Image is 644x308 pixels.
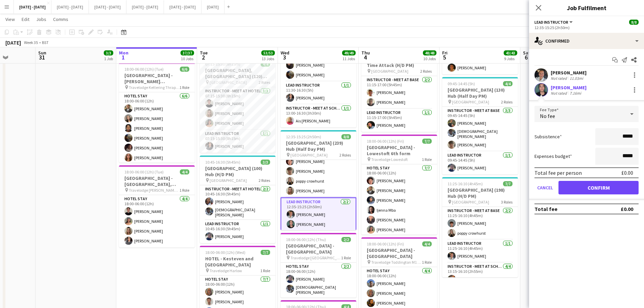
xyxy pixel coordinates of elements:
[124,169,164,174] span: 18:00-06:00 (12h) (Tue)
[341,134,351,139] span: 8/8
[261,62,270,67] span: 4/4
[534,20,574,25] button: Lead Instructor
[503,81,512,86] span: 4/4
[104,50,113,55] span: 3/3
[14,0,51,14] button: [DATE] - [DATE]
[540,113,555,119] span: No fee
[534,181,556,194] button: Cancel
[180,188,189,193] span: 1 Role
[452,99,489,104] span: [GEOGRAPHIC_DATA]
[371,157,408,162] span: Travelodge Lowestoft
[200,50,208,56] span: Tue
[200,57,276,153] app-job-card: 07:15-15:30 (8h15m)4/4[GEOGRAPHIC_DATA], [GEOGRAPHIC_DATA] (120) Hub [GEOGRAPHIC_DATA]2 RolesInst...
[181,50,194,55] span: 37/37
[19,15,32,24] a: Edit
[22,40,39,45] span: Week 35
[290,152,328,158] span: [GEOGRAPHIC_DATA]
[442,177,518,277] app-job-card: 11:25-16:10 (4h45m)7/7[GEOGRAPHIC_DATA] (198) Hub (H/D PM) [GEOGRAPHIC_DATA]3 RolesInstructor - M...
[361,135,437,235] app-job-card: 18:00-06:00 (12h) (Fri)7/7[GEOGRAPHIC_DATA] - Lowestoft 6th form Travelodge Lowestoft1 RoleHotel ...
[36,16,46,22] span: Jobs
[442,207,518,240] app-card-role: Instructor - Meet at Base2/211:25-16:10 (4h45m)[PERSON_NAME]poppy crowhurst
[501,99,512,104] span: 2 Roles
[361,50,370,56] span: Thu
[621,206,633,212] div: £0.00
[200,130,276,153] app-card-role: Lead Instructor1/107:15-15:30 (8h15m)[PERSON_NAME]
[281,50,289,56] span: Wed
[442,87,518,99] h3: [GEOGRAPHIC_DATA] (130) Hub (Half Day PM)
[534,20,568,25] span: Lead Instructor
[22,16,29,22] span: Edit
[281,27,356,127] app-job-card: 11:30-16:30 (5h)5/5[GEOGRAPHIC_DATA] (150) Hub (H/D PM) [GEOGRAPHIC_DATA]3 RolesInstructor - Meet...
[452,199,489,205] span: [GEOGRAPHIC_DATA]
[281,125,356,197] app-card-role: Instructor - Meet at School6/612:35-15:25 (2h50m)[PERSON_NAME][PERSON_NAME][PERSON_NAME][PERSON_N...
[361,164,437,246] app-card-role: Hotel Stay7/718:00-06:00 (12h)[PERSON_NAME][PERSON_NAME][PERSON_NAME]Ijenna Mba[PERSON_NAME][PERS...
[37,53,46,61] span: 31
[119,175,195,187] h3: [GEOGRAPHIC_DATA] - [GEOGRAPHIC_DATA], [GEOGRAPHIC_DATA]
[442,77,518,174] div: 09:45-14:45 (5h)4/4[GEOGRAPHIC_DATA] (130) Hub (Half Day PM) [GEOGRAPHIC_DATA]2 RolesInstructor -...
[38,50,46,56] span: Sun
[534,169,582,176] div: Total fee per person
[534,25,639,30] div: 12:35-15:25 (2h50m)
[339,152,351,158] span: 2 Roles
[281,197,356,232] app-card-role: Lead Instructor2/212:35-15:25 (2h50m)[PERSON_NAME][PERSON_NAME]
[53,16,68,22] span: Comms
[367,139,404,144] span: 18:00-06:00 (12h) (Fri)
[51,0,89,14] button: [DATE] - [DATE]
[5,39,21,46] div: [DATE]
[442,187,518,199] h3: [GEOGRAPHIC_DATA] (198) Hub (H/D PM)
[281,81,356,104] app-card-role: Lead Instructor1/111:30-16:30 (5h)[PERSON_NAME]
[420,69,432,74] span: 2 Roles
[281,140,356,152] h3: [GEOGRAPHIC_DATA] (239) Hub (Half Day PM)
[200,165,276,177] h3: [GEOGRAPHIC_DATA] (100) Hub (H/D PM)
[281,130,356,230] app-job-card: 12:35-15:25 (2h50m)8/8[GEOGRAPHIC_DATA] (239) Hub (Half Day PM) [GEOGRAPHIC_DATA]2 RolesInstructo...
[164,0,201,14] button: [DATE] - [DATE]
[280,53,289,61] span: 3
[529,3,644,12] h3: Job Fulfilment
[529,33,644,49] div: Confirmed
[361,46,437,132] app-job-card: 11:15-17:00 (5h45m)3/3[GEOGRAPHIC_DATA] (65) Time Attack (H/D PM) [GEOGRAPHIC_DATA]2 RolesInstruc...
[361,247,437,259] h3: [GEOGRAPHIC_DATA] - [GEOGRAPHIC_DATA]
[119,72,195,85] h3: [GEOGRAPHIC_DATA] - [PERSON_NAME][GEOGRAPHIC_DATA]
[504,50,517,55] span: 43/43
[281,263,356,298] app-card-role: Hotel Stay2/218:00-06:00 (12h)[PERSON_NAME][DEMOGRAPHIC_DATA][PERSON_NAME]
[501,199,512,205] span: 3 Roles
[621,169,633,176] div: £0.00
[551,85,587,91] div: [PERSON_NAME]
[534,134,562,140] label: Subsistence
[629,20,639,25] span: 8/8
[261,250,270,255] span: 7/7
[89,0,126,14] button: [DATE] - [DATE]
[118,53,128,61] span: 1
[551,91,568,96] div: Not rated
[423,50,436,55] span: 48/48
[442,107,518,151] app-card-role: Instructor - Meet at Base3/309:45-14:45 (5h)[PERSON_NAME][DEMOGRAPHIC_DATA][PERSON_NAME][PERSON_N...
[129,85,180,90] span: Travelodge Kettering Thrapston
[205,62,240,67] span: 07:15-15:30 (8h15m)
[262,56,275,61] div: 13 Jobs
[534,206,557,212] div: Total fee
[119,50,128,56] span: Mon
[260,268,270,273] span: 1 Role
[422,241,432,246] span: 4/4
[448,181,483,186] span: 11:25-16:10 (4h45m)
[503,181,512,186] span: 7/7
[522,53,530,61] span: 6
[568,76,585,81] div: 11.03mi
[180,67,189,72] span: 6/6
[50,15,71,24] a: Comms
[200,256,276,268] h3: HOTEL - Kesteven and [GEOGRAPHIC_DATA]
[210,80,247,85] span: [GEOGRAPHIC_DATA]
[5,16,15,22] span: View
[523,50,530,56] span: Sat
[200,185,276,220] app-card-role: Instructor - Meet at Hotel2/210:45-16:30 (5h45m)[PERSON_NAME][DEMOGRAPHIC_DATA][PERSON_NAME]
[200,220,276,243] app-card-role: Lead Instructor1/110:45-16:30 (5h45m)[PERSON_NAME]
[442,50,448,56] span: Fri
[281,104,356,127] app-card-role: Instructor - Meet at School1/113:00-16:30 (3h30m)Ais [PERSON_NAME]
[119,165,195,247] div: 18:00-06:00 (12h) (Tue)4/4[GEOGRAPHIC_DATA] - [GEOGRAPHIC_DATA], [GEOGRAPHIC_DATA] Travelodge [PE...
[180,169,189,174] span: 4/4
[119,63,195,163] app-job-card: 18:00-06:00 (12h) (Tue)6/6[GEOGRAPHIC_DATA] - [PERSON_NAME][GEOGRAPHIC_DATA] Travelodge Kettering...
[200,156,276,243] div: 10:45-16:30 (5h45m)3/3[GEOGRAPHIC_DATA] (100) Hub (H/D PM) [GEOGRAPHIC_DATA]2 RolesInstructor - M...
